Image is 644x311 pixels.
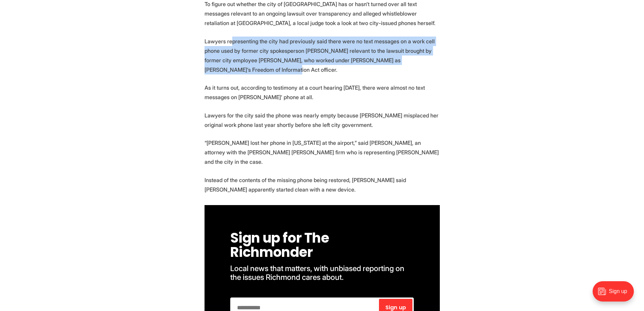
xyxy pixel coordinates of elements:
span: Sign up [385,305,406,310]
p: “[PERSON_NAME] lost her phone in [US_STATE] at the airport,” said [PERSON_NAME], an attorney with... [205,138,440,166]
iframe: portal-trigger [587,278,644,311]
span: Sign up for The Richmonder [230,228,332,262]
p: As it turns out, according to testimony at a court hearing [DATE], there were almost no text mess... [205,83,440,102]
p: Lawyers for the city said the phone was nearly empty because [PERSON_NAME] misplaced her original... [205,111,440,130]
span: Local news that matters, with unbiased reporting on the issues Richmond cares about. [230,264,406,282]
p: Instead of the contents of the missing phone being restored, [PERSON_NAME] said [PERSON_NAME] app... [205,175,440,194]
p: Lawyers representing the city had previously said there were no text messages on a work cell phon... [205,37,440,74]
